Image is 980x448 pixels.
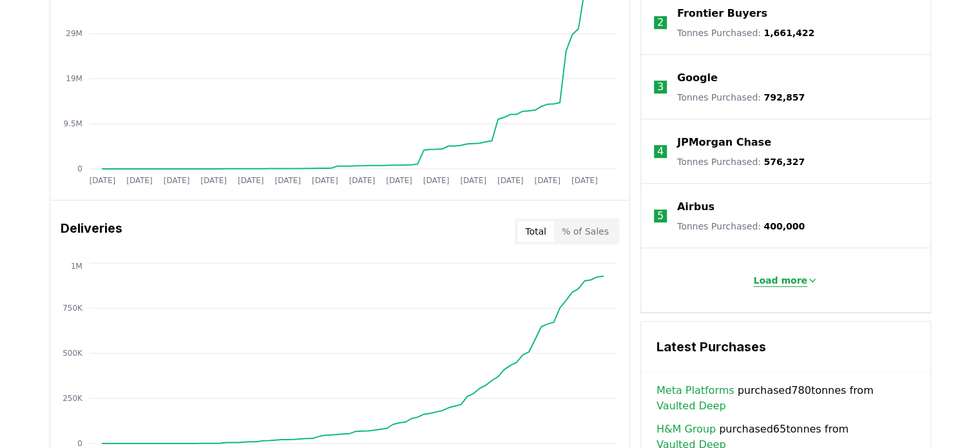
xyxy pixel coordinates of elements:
tspan: 250K [62,394,83,403]
p: Tonnes Purchased : [677,91,805,104]
p: Tonnes Purchased : [677,220,805,233]
tspan: 9.5M [63,119,82,128]
tspan: [DATE] [274,176,301,185]
a: Frontier Buyers [677,6,767,21]
h3: Deliveries [61,219,122,244]
a: Meta Platforms [657,383,735,398]
tspan: 0 [77,439,82,448]
button: Load more [743,268,828,293]
tspan: [DATE] [89,176,115,185]
tspan: [DATE] [386,176,412,185]
tspan: 0 [77,164,82,173]
tspan: [DATE] [200,176,227,185]
p: 4 [657,144,664,159]
tspan: [DATE] [312,176,338,185]
tspan: [DATE] [163,176,189,185]
a: Google [677,70,718,86]
p: Load more [753,274,807,287]
tspan: [DATE] [460,176,486,185]
tspan: [DATE] [497,176,524,185]
p: 2 [657,15,664,30]
tspan: [DATE] [423,176,449,185]
tspan: 500K [62,349,83,358]
a: Vaulted Deep [657,398,726,414]
tspan: [DATE] [349,176,375,185]
span: 792,857 [764,92,805,102]
p: 3 [657,79,664,95]
span: 576,327 [764,157,805,167]
tspan: 1M [70,261,82,270]
tspan: 750K [62,304,83,313]
span: 400,000 [764,221,805,231]
tspan: 29M [66,29,82,38]
button: % of Sales [554,221,617,242]
tspan: [DATE] [238,176,264,185]
tspan: [DATE] [534,176,561,185]
a: Airbus [677,199,715,215]
tspan: [DATE] [126,176,153,185]
p: Tonnes Purchased : [677,26,814,39]
button: Total [517,221,554,242]
h3: Latest Purchases [657,337,915,356]
p: Tonnes Purchased : [677,155,805,168]
a: H&M Group [657,422,716,437]
tspan: [DATE] [572,176,598,185]
p: 5 [657,208,664,224]
span: purchased 780 tonnes from [657,383,915,414]
tspan: 19M [66,74,82,83]
span: 1,661,422 [764,28,814,38]
a: JPMorgan Chase [677,135,771,150]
